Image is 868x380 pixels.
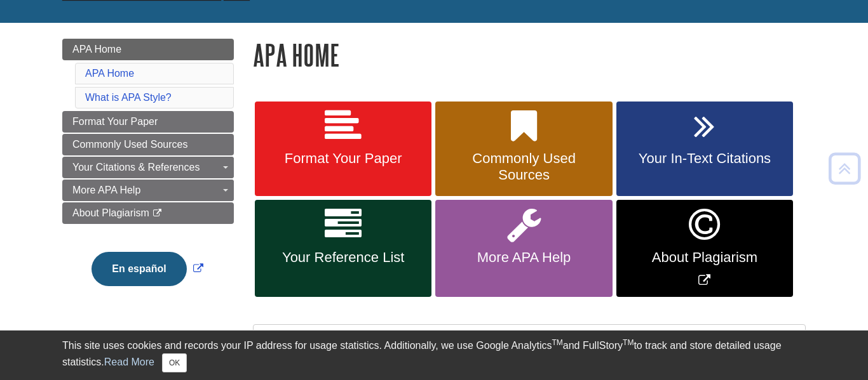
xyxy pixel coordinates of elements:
button: En español [92,252,186,286]
span: Format Your Paper [264,150,422,167]
sup: TM [623,338,634,347]
span: More APA Help [72,185,140,195]
a: Your Reference List [255,200,431,297]
div: Guide Page Menu [62,39,234,308]
a: Commonly Used Sources [435,102,612,197]
button: Close [162,353,187,372]
a: More APA Help [435,200,612,297]
span: APA Home [72,44,121,55]
a: Format Your Paper [62,111,234,133]
span: Your In-Text Citations [626,150,783,167]
a: More APA Help [62,180,234,201]
span: Format Your Paper [72,116,158,127]
span: Commonly Used Sources [72,139,187,150]
a: About Plagiarism [62,202,234,224]
a: Link opens in new window [616,200,793,297]
sup: TM [552,338,562,347]
i: This link opens in a new window [152,209,163,218]
span: Your Reference List [264,249,422,266]
a: Format Your Paper [255,102,431,197]
span: More APA Help [445,249,602,266]
a: Your In-Text Citations [616,102,793,197]
a: Commonly Used Sources [62,134,234,155]
a: Link opens in new window [88,263,206,274]
h2: What is APA Style? [254,325,805,358]
a: What is APA Style? [85,92,172,103]
a: Back to Top [824,160,865,177]
div: This site uses cookies and records your IP address for usage statistics. Additionally, we use Goo... [62,338,806,372]
span: About Plagiarism [72,207,149,218]
span: Commonly Used Sources [445,150,602,183]
a: Read More [104,357,154,367]
h1: APA Home [253,39,806,71]
a: APA Home [85,68,134,79]
span: Your Citations & References [72,162,200,173]
a: APA Home [62,39,234,60]
a: Your Citations & References [62,157,234,178]
span: About Plagiarism [626,249,783,266]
